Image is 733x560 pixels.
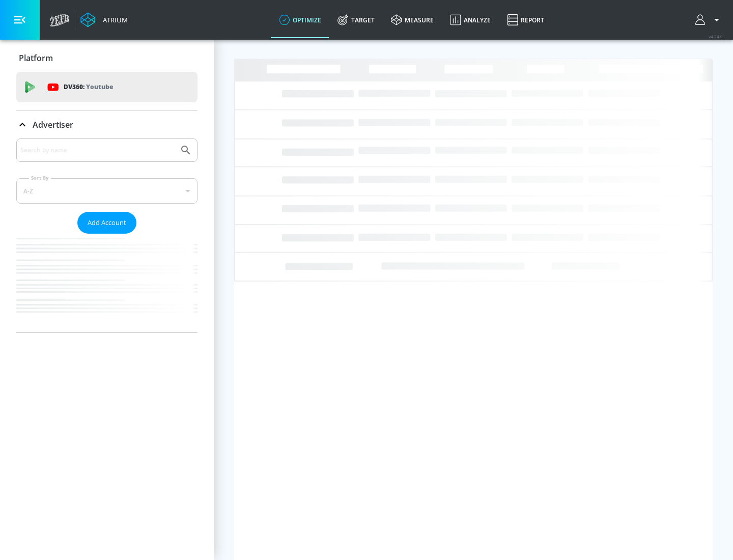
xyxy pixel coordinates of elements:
input: Search by name [20,144,175,157]
label: Sort By [29,175,51,181]
div: Advertiser [16,110,198,139]
div: Atrium [99,15,128,24]
button: Add Account [77,212,136,234]
a: Atrium [80,12,128,27]
span: Add Account [88,217,126,229]
div: DV360: Youtube [16,72,198,102]
p: Youtube [86,81,113,92]
a: Report [499,2,552,38]
a: Analyze [442,2,499,38]
a: measure [383,2,442,38]
div: Advertiser [16,138,198,332]
div: A-Z [16,178,198,204]
p: Advertiser [33,119,73,130]
a: optimize [271,2,329,38]
nav: list of Advertiser [16,234,198,332]
div: Platform [16,44,198,72]
p: Platform [19,52,53,64]
span: v 4.24.0 [709,34,723,39]
a: Target [329,2,383,38]
p: DV360: [64,81,113,93]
